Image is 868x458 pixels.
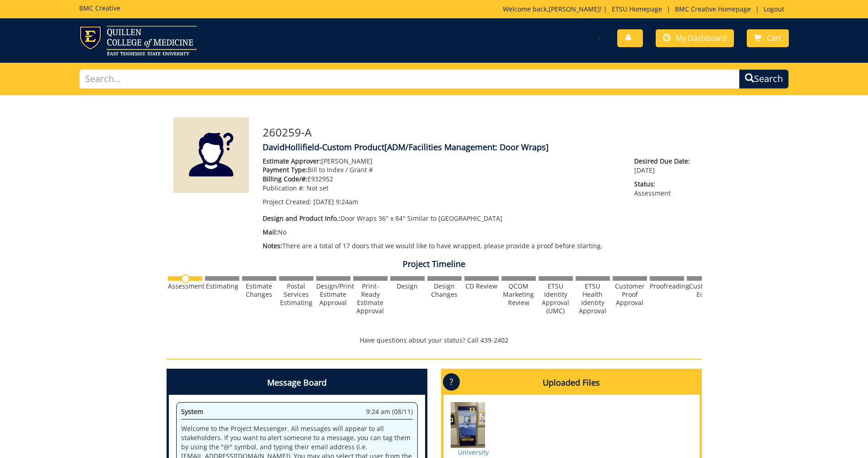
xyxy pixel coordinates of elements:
[242,282,276,299] div: Estimate Changes
[79,5,120,11] h5: BMC Creative
[263,214,340,223] span: Design and Product Info.:
[366,407,413,416] span: 9:24 am (08/11)
[634,157,695,166] span: Desired Due Date:
[501,282,536,307] div: QCOM Marketing Review
[263,241,621,251] p: There are a total of 17 doors that we would like to have wrapped, please provide a proof before s...
[263,157,321,165] span: Estimate Approver:
[549,5,600,13] a: [PERSON_NAME]
[263,184,305,192] span: Publication #:
[263,143,695,152] h4: DavidHollifield-Custom Product
[353,282,388,315] div: Print-Ready Estimate Approval
[656,29,734,47] a: My Dashboard
[263,197,312,206] span: Project Created:
[263,174,307,183] span: Billing Code/#:
[576,282,610,315] div: ETSU Health Identity Approval
[316,282,350,307] div: Design/Print Estimate Approval
[634,157,695,175] p: [DATE]
[443,371,700,395] h4: Uploaded Files
[169,371,425,395] h4: Message Board
[384,142,549,153] span: [ADM/Facilities Management: Door Wraps]
[676,33,727,43] span: My Dashboard
[167,260,702,269] h4: Project Timeline
[263,165,621,174] p: Bill to Index / Grant #
[307,184,329,192] span: Not set
[759,5,789,13] a: Logout
[181,274,190,283] img: no
[767,33,782,43] span: Cart
[79,26,197,55] img: ETSU logo
[279,282,313,307] div: Postal Services Estimating
[168,282,202,290] div: Assessment
[650,282,684,290] div: Proofreading
[670,5,755,13] a: BMC Creative Homepage
[747,29,789,47] a: Cart
[313,197,358,206] span: [DATE] 9:24am
[687,282,721,299] div: Customer Edits
[634,180,695,189] span: Status:
[539,282,573,315] div: ETSU Identity Approval (UMC)
[390,282,425,290] div: Design
[205,282,239,290] div: Estimating
[263,126,695,138] h3: 260259-A
[607,5,667,13] a: ETSU Homepage
[167,336,702,345] p: Have questions about your status? Call 439-2402
[739,69,789,89] button: Search
[464,282,499,290] div: CD Review
[503,5,789,14] p: Welcome back, ! | | |
[443,373,460,391] p: ?
[263,214,621,223] p: Door Wraps 36" x 84" Similar to [GEOGRAPHIC_DATA]
[263,157,621,166] p: [PERSON_NAME]
[263,241,282,250] span: Notes:
[79,69,739,89] input: Search...
[263,174,621,184] p: E932952
[613,282,647,307] div: Customer Proof Approval
[427,282,462,299] div: Design Changes
[173,117,249,193] img: Product featured image
[634,180,695,198] p: Assessment
[263,165,307,174] span: Payment Type:
[263,228,278,236] span: Mail:
[263,228,621,237] p: No
[181,407,203,416] span: System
